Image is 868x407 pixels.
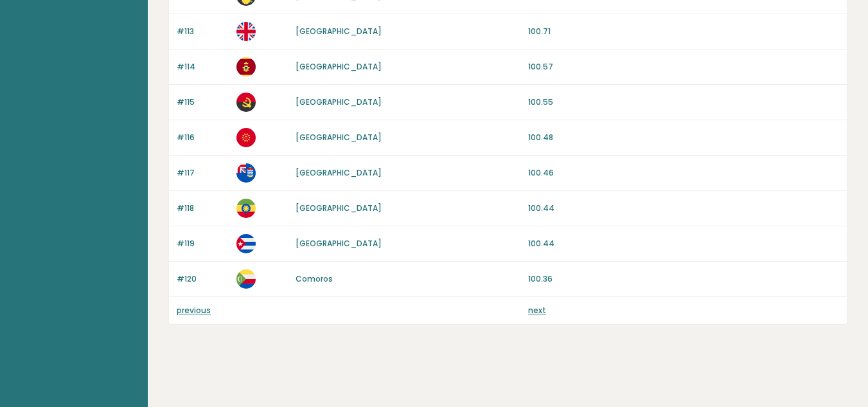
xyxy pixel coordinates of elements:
[177,305,211,316] a: previous
[236,269,256,289] img: km.svg
[236,57,256,77] img: me.svg
[177,203,229,214] p: #118
[236,128,256,147] img: kg.svg
[236,22,256,41] img: gb.svg
[296,203,382,213] a: [GEOGRAPHIC_DATA]
[296,26,382,37] a: [GEOGRAPHIC_DATA]
[177,26,229,37] p: #113
[296,167,382,178] a: [GEOGRAPHIC_DATA]
[236,163,256,183] img: ky.svg
[528,273,839,285] p: 100.36
[296,96,382,107] a: [GEOGRAPHIC_DATA]
[528,305,546,316] a: next
[236,234,256,253] img: cu.svg
[177,167,229,179] p: #117
[296,61,382,72] a: [GEOGRAPHIC_DATA]
[236,93,256,112] img: ao.svg
[528,61,839,73] p: 100.57
[177,238,229,249] p: #119
[177,96,229,108] p: #115
[296,238,382,249] a: [GEOGRAPHIC_DATA]
[528,26,839,37] p: 100.71
[177,273,229,285] p: #120
[296,132,382,143] a: [GEOGRAPHIC_DATA]
[528,238,839,249] p: 100.44
[528,132,839,143] p: 100.48
[177,61,229,73] p: #114
[528,203,839,214] p: 100.44
[177,132,229,143] p: #116
[236,199,256,218] img: et.svg
[528,167,839,179] p: 100.46
[296,273,333,284] a: Comoros
[528,96,839,108] p: 100.55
